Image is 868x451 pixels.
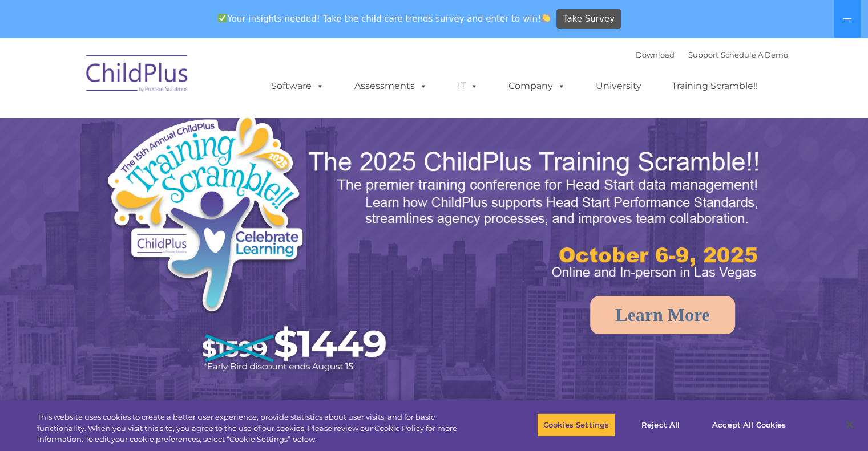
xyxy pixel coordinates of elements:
a: University [584,75,653,97]
button: Accept All Cookies [706,413,792,437]
a: IT [446,75,490,97]
a: Software [260,75,336,97]
a: Company [497,75,577,97]
div: This website uses cookies to create a better user experience, provide statistics about user visit... [37,412,478,445]
button: Close [837,412,862,437]
span: Your insights needed! Take the child care trends survey and enter to win! [213,7,555,30]
a: Learn More [590,296,735,334]
a: Training Scramble!! [660,75,769,97]
img: ChildPlus by Procare Solutions [80,47,195,104]
a: Assessments [343,75,439,97]
span: Phone number [159,122,207,131]
button: Cookies Settings [537,413,615,437]
img: ✅ [218,14,227,22]
a: Take Survey [556,9,621,29]
a: Schedule A Demo [721,50,788,59]
span: Take Survey [563,9,615,29]
font: | [636,50,788,59]
img: 👏 [542,14,550,22]
a: Download [636,50,675,59]
button: Reject All [625,413,696,437]
a: Support [688,50,718,59]
span: Last name [159,75,193,84]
